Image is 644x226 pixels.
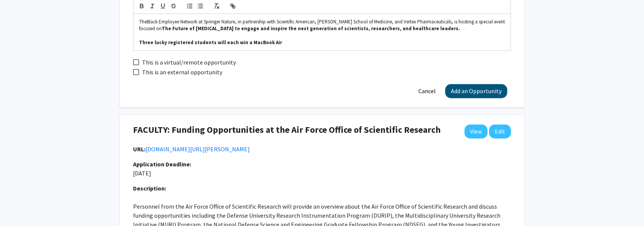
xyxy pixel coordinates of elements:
p: [DATE] [133,160,284,178]
button: Cancel [413,84,441,98]
h4: FACULTY: Funding Opportunities at the Air Force Office of Scientific Research [133,125,441,135]
span: Black Employee Network at Springer Nature, in partnership with Scientific American, [PERSON_NAME]... [139,18,506,32]
a: View [464,125,488,138]
button: Edit [489,125,511,138]
p: The [139,18,505,32]
strong: The Future of [MEDICAL_DATA] to engage and inspire the next generation of scientists, researchers... [162,25,460,32]
div: Description: [133,184,511,193]
a: Opens in a new tab [146,145,250,153]
strong: Three lucky registered students will each win a MacBook Air [139,39,282,46]
span: This is a virtual/remote opportunity [142,58,236,67]
b: URL: [133,145,146,153]
button: Add an Opportunity [445,84,507,98]
b: Application Deadline: [133,160,191,168]
span: This is an external opportunity [142,68,222,77]
iframe: Chat [6,192,32,220]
